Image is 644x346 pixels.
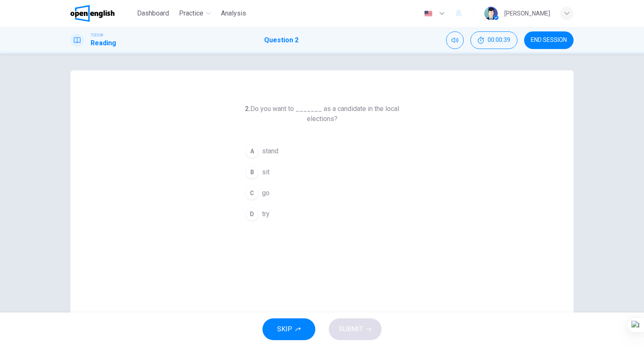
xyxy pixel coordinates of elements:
h1: Reading [91,38,116,48]
span: try [262,209,270,219]
button: 00:00:39 [470,31,517,49]
span: Practice [179,8,203,18]
h1: Question 2 [264,35,299,45]
div: A [245,145,259,158]
button: Astand [241,141,402,162]
span: stand [262,146,278,156]
button: Cgo [241,183,402,204]
img: Profile picture [484,7,498,20]
span: END SESSION [531,37,567,44]
span: SKIP [277,323,292,335]
div: [PERSON_NAME] [504,8,550,18]
strong: 2. [245,105,250,113]
a: OpenEnglish logo [70,5,134,22]
img: OpenEnglish logo [70,5,114,22]
span: 00:00:39 [488,37,510,44]
div: C [245,186,259,200]
div: Hide [470,31,517,49]
span: sit [262,167,270,177]
button: Dtry [241,204,402,225]
img: en [423,10,434,17]
span: TOEIC® [91,32,103,38]
button: Practice [176,6,214,21]
button: Dashboard [134,6,172,21]
div: Mute [446,31,464,49]
div: D [245,207,259,221]
div: B [245,165,259,179]
button: Analysis [218,6,249,21]
span: Dashboard [137,8,169,18]
button: Bsit [241,162,402,183]
button: SKIP [262,318,315,340]
button: END SESSION [524,31,574,49]
h6: Do you want to _______ as a candidate in the local elections? [241,104,402,124]
span: go [262,188,270,198]
span: Analysis [221,8,246,18]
